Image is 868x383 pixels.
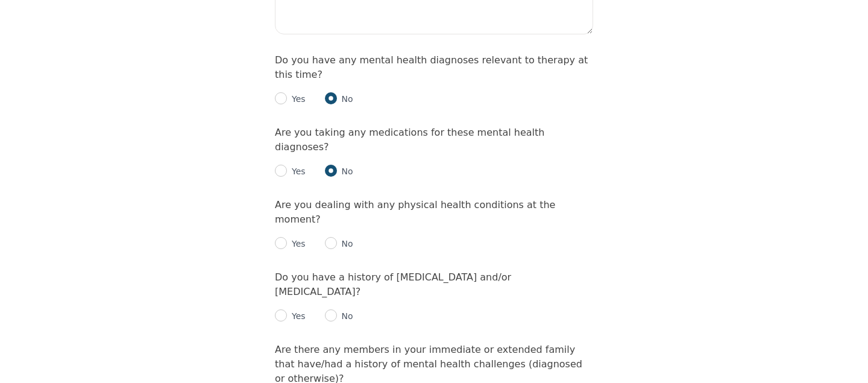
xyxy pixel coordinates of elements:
[275,54,588,80] label: Do you have any mental health diagnoses relevant to therapy at this time?
[287,93,306,105] p: Yes
[287,165,306,177] p: Yes
[337,93,353,105] p: No
[275,127,544,153] label: Are you taking any medications for these mental health diagnoses?
[337,165,353,177] p: No
[337,238,353,250] p: No
[337,310,353,322] p: No
[275,271,511,297] label: Do you have a history of [MEDICAL_DATA] and/or [MEDICAL_DATA]?
[287,310,306,322] p: Yes
[287,238,306,250] p: Yes
[275,199,555,225] label: Are you dealing with any physical health conditions at the moment?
